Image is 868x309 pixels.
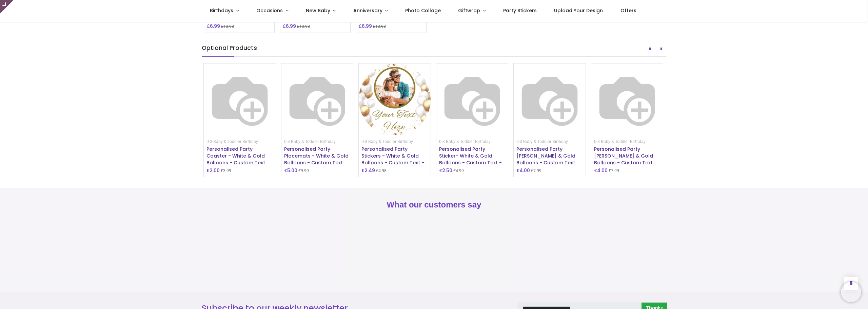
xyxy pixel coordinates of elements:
h6: £ [284,167,297,174]
h6: £ [283,23,296,30]
span: New Baby [306,7,330,14]
span: 13.98 [375,24,386,29]
small: £ [453,168,464,174]
span: 2.00 [210,167,220,174]
a: Personalised Party Coaster - White & Gold Balloons - Custom Text [206,146,265,166]
img: Personalised Party Stickers - White & Gold Balloons - Custom Text - 1 Photo Upload [359,63,430,135]
span: 13.98 [223,24,234,29]
span: 13.98 [299,24,310,29]
a: Personalised Party [PERSON_NAME] & Gold Balloons - Custom Text & 1 Photo [594,146,658,172]
img: Personalised Party Placemats - White & Gold Balloons - Custom Text [281,63,353,135]
span: 4.00 [597,167,608,174]
small: 0-3 Baby & Toddler Birthday [361,139,413,144]
h6: £ [206,167,220,174]
small: £ [376,168,387,174]
h5: Optional Products [202,44,666,57]
span: 3.99 [223,168,231,173]
a: 0-3 Baby & Toddler Birthday [516,139,568,144]
iframe: Brevo live chat [841,282,861,302]
small: £ [609,168,619,174]
img: Personalised Party Bunting - White & Gold Balloons - Custom Text [514,63,585,135]
small: 0-3 Baby & Toddler Birthday [206,139,258,144]
small: 0-3 Baby & Toddler Birthday [439,139,491,144]
span: 4.99 [456,168,464,173]
span: 9.99 [301,168,309,173]
span: Anniversary [353,7,382,14]
a: 0-3 Baby & Toddler Birthday [206,139,258,144]
span: 2.50 [442,167,452,174]
button: Prev [645,43,655,55]
span: 6.99 [286,23,296,30]
button: Next [656,43,666,55]
span: Birthdays [210,7,233,14]
h6: Personalised Party Stickers - White & Gold Balloons - Custom Text - 1 Photo Upload [361,146,428,166]
h6: Personalised Party Bunting - White & Gold Balloons - Custom Text [516,146,583,166]
h6: Personalised Party Bunting - White & Gold Balloons - Custom Text & 1 Photo [594,146,660,166]
small: 0-3 Baby & Toddler Birthday [516,139,568,144]
span: 7.99 [611,168,619,173]
a: Personalised Party Stickers - White & Gold Balloons - Custom Text - 1 Photo Upload [361,146,427,172]
span: Upload Your Design [554,7,603,14]
h6: Personalised Party Sticker- White & Gold Balloons - Custom Text - Rectangle [439,146,505,166]
span: 4.98 [378,168,387,173]
a: Personalised Party Sticker- White & Gold Balloons - Custom Text - Rectangle [439,146,505,172]
span: 7.99 [533,168,541,173]
a: Personalised Party Placemats - White & Gold Balloons - Custom Text [284,146,349,166]
span: 6.99 [210,23,220,30]
small: £ [297,24,310,30]
small: £ [221,168,231,174]
span: 2.49 [364,167,375,174]
span: 6.99 [362,23,372,30]
img: Personalised Party Sticker- White & Gold Balloons - Custom Text - Rectangle [436,63,508,135]
small: 0-3 Baby & Toddler Birthday [594,139,646,144]
img: Personalised Party Bunting - White & Gold Balloons - Custom Text & 1 Photo [591,63,663,135]
h6: £ [207,23,220,30]
span: Occasions [256,7,283,14]
a: Personalised Party [PERSON_NAME] & Gold Balloons - Custom Text [516,146,575,166]
small: £ [221,24,234,30]
img: Personalised Party Coaster - White & Gold Balloons - Custom Text [204,63,275,135]
span: Party Stickers [503,7,537,14]
span: Offers [620,7,636,14]
h6: £ [359,23,372,30]
small: £ [531,168,541,174]
span: Giftwrap [458,7,480,14]
a: 0-3 Baby & Toddler Birthday [284,139,336,144]
a: 0-3 Baby & Toddler Birthday [594,139,646,144]
a: 0-3 Baby & Toddler Birthday [439,139,491,144]
h2: What our customers say [202,199,666,211]
small: 0-3 Baby & Toddler Birthday [284,139,336,144]
span: 4.00 [519,167,530,174]
h6: £ [516,167,530,174]
span: Photo Collage [405,7,441,14]
h6: Personalised Party Coaster - White & Gold Balloons - Custom Text [206,146,273,166]
small: £ [373,24,386,30]
iframe: Customer reviews powered by Trustpilot [202,222,666,270]
a: 0-3 Baby & Toddler Birthday [361,139,413,144]
small: £ [298,168,309,174]
span: 5.00 [287,167,297,174]
h6: £ [594,167,608,174]
h6: Personalised Party Placemats - White & Gold Balloons - Custom Text [284,146,350,166]
h6: £ [439,167,452,174]
h6: £ [361,167,375,174]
